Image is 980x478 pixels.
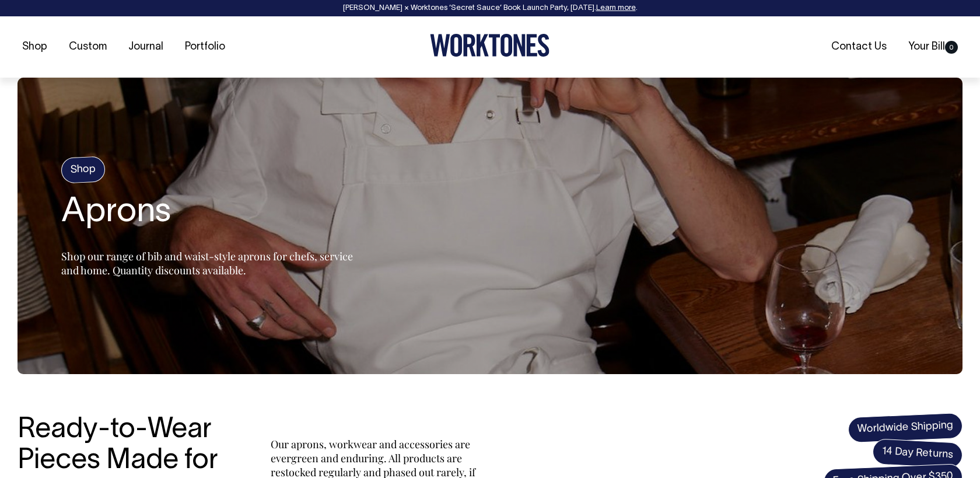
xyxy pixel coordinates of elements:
[12,4,968,12] div: [PERSON_NAME] × Worktones ‘Secret Sauce’ Book Launch Party, [DATE]. .
[904,37,963,57] a: Your Bill0
[872,438,963,469] span: 14 Day Returns
[61,156,106,184] h4: Shop
[61,249,353,277] span: Shop our range of bib and waist-style aprons for chefs, service and home. Quantity discounts avai...
[827,37,891,57] a: Contact Us
[64,37,111,57] a: Custom
[180,37,230,57] a: Portfolio
[848,413,963,443] span: Worldwide Shipping
[596,5,636,12] a: Learn more
[17,37,52,57] a: Shop
[945,41,958,54] span: 0
[124,37,168,57] a: Journal
[61,194,353,232] h1: Aprons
